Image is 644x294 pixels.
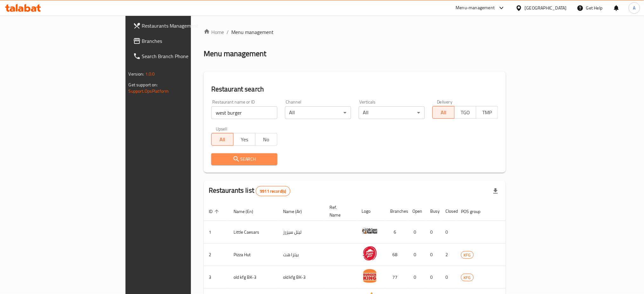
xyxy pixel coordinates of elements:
[425,266,441,289] td: 0
[204,49,266,59] h2: Menu management
[359,106,425,119] div: All
[461,251,473,259] span: KFG
[256,186,290,196] div: Total records count
[435,108,452,117] span: All
[258,135,275,144] span: No
[128,49,233,64] a: Search Branch Phone
[128,18,233,33] a: Restaurants Management
[441,221,456,244] td: 0
[129,87,169,95] a: Support.OpsPlatform
[633,4,636,11] span: A
[408,266,425,289] td: 0
[330,204,349,219] span: Ref. Name
[228,266,278,289] td: old kfg BK-3
[425,221,441,244] td: 0
[255,133,277,146] button: No
[204,28,506,36] nav: breadcrumb
[231,28,274,36] span: Menu management
[278,244,325,266] td: بيتزا هت
[461,274,473,281] span: KFG
[209,186,290,196] h2: Restaurants list
[128,33,233,49] a: Branches
[408,202,425,221] th: Open
[216,155,272,163] span: Search
[362,245,378,261] img: Pizza Hut
[142,37,228,45] span: Branches
[129,81,158,89] span: Get support on:
[461,208,489,215] span: POS group
[209,208,221,215] span: ID
[283,208,310,215] span: Name (Ar)
[214,135,231,144] span: All
[385,221,408,244] td: 6
[385,266,408,289] td: 77
[456,4,495,12] div: Menu-management
[357,202,385,221] th: Logo
[142,22,228,30] span: Restaurants Management
[234,208,261,215] span: Name (En)
[441,244,456,266] td: 2
[278,221,325,244] td: ليتل سيزرز
[236,135,253,144] span: Yes
[211,106,277,119] input: Search for restaurant name or ID..
[228,244,278,266] td: Pizza Hut
[425,244,441,266] td: 0
[441,266,456,289] td: 0
[233,133,255,146] button: Yes
[525,4,567,11] div: [GEOGRAPHIC_DATA]
[211,84,498,94] h2: Restaurant search
[278,266,325,289] td: old kfg BK-3
[385,202,408,221] th: Branches
[211,153,277,165] button: Search
[216,127,227,131] label: Upsell
[425,202,441,221] th: Busy
[228,221,278,244] td: Little Caesars
[408,244,425,266] td: 0
[488,184,503,199] div: Export file
[211,133,234,146] button: All
[362,268,378,284] img: old kfg BK-3
[437,100,453,104] label: Delivery
[129,70,144,78] span: Version:
[441,202,456,221] th: Closed
[457,108,474,117] span: TGO
[454,106,477,119] button: TGO
[285,106,351,119] div: All
[432,106,455,119] button: All
[385,244,408,266] td: 68
[476,106,498,119] button: TMP
[479,108,496,117] span: TMP
[408,221,425,244] td: 0
[362,223,378,239] img: Little Caesars
[256,188,290,194] span: 9911 record(s)
[142,52,228,60] span: Search Branch Phone
[145,70,155,78] span: 1.0.0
